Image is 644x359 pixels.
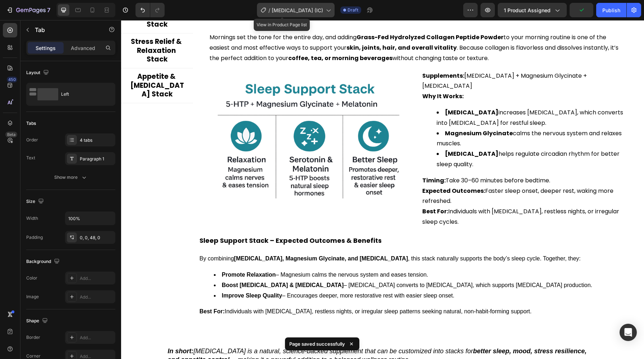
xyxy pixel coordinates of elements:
strong: Timing: [301,156,325,164]
iframe: Design area [121,20,644,359]
div: 450 [7,77,17,82]
li: helps regulate circadian rhythm for better sleep quality. [316,129,512,150]
div: 4 tabs [80,137,114,144]
p: Tab [35,26,96,34]
strong: [MEDICAL_DATA] [324,129,377,138]
strong: [MEDICAL_DATA], Magnesium Glycinate, and [MEDICAL_DATA] [113,235,287,241]
p: Take 30–60 minutes before bedtime. [301,155,512,166]
strong: Promote Relaxation [101,251,155,258]
p: Faster sleep onset, deeper rest, waking more refreshed. [301,166,512,187]
li: calms the nervous system and relaxes muscles. [316,108,512,129]
span: / [268,6,270,14]
div: Beta [5,132,17,137]
div: Show more [54,174,88,181]
div: Add... [80,294,114,300]
div: Padding [26,234,43,241]
p: By combining , this stack naturally supports the body’s sleep cycle. Together, they: [78,233,516,244]
div: Layout [26,68,50,78]
h2: Sleep Support Stack – Expected Outcomes & Benefits [78,215,517,225]
div: Paragraph 1 [80,156,114,162]
p: Page saved successfully [289,340,345,347]
div: Image [26,294,39,300]
div: Open Intercom Messenger [620,324,637,341]
div: Color [26,275,37,281]
strong: skin, joints, hair, and overall vitality [225,23,336,32]
span: Draft [348,7,358,13]
div: Add... [80,335,114,341]
input: Auto [65,212,115,225]
strong: Improve Sleep Quality [101,272,161,278]
strong: Best For: [301,187,327,195]
strong: Why It Works: [301,72,342,80]
li: increases [MEDICAL_DATA], which converts into [MEDICAL_DATA] for restful sleep. [316,87,512,108]
div: Left [61,86,105,103]
p: [MEDICAL_DATA] is a natural, science-backed supplement that can be customized into stacks for — m... [47,327,477,344]
strong: [MEDICAL_DATA] [324,88,377,96]
li: – Magnesium calms the nervous system and eases tension. [93,250,516,260]
button: Show more [26,171,115,184]
span: [MEDICAL_DATA] (IC) [272,6,323,14]
button: 7 [3,3,54,17]
div: Background [26,257,61,267]
strong: Supplements: [301,51,343,60]
strong: Boost [MEDICAL_DATA] & [MEDICAL_DATA] [101,262,222,268]
div: Width [26,215,38,222]
div: Shape [26,316,49,326]
p: Individuals with [MEDICAL_DATA], restless nights, or irregular sleep patterns seeking natural, no... [78,286,516,297]
strong: In short: [47,327,73,335]
span: 1 product assigned [504,6,551,14]
div: 0, 0, 48, 0 [80,235,114,241]
div: Add... [80,275,114,282]
div: Undo/Redo [135,3,165,17]
img: gempages_572827551018255512-0a92dbe8-700b-4cfe-8ebe-7f9f565ea23f.png [82,50,295,192]
p: Settings [36,44,56,52]
strong: Best For: [78,288,103,294]
li: – [MEDICAL_DATA] converts to [MEDICAL_DATA], which supports [MEDICAL_DATA] production. [93,260,516,271]
li: – Encourages deeper, more restorative rest with easier sleep onset. [93,271,516,281]
div: Text [26,155,35,161]
strong: coffee, tea, or morning beverages [167,34,271,42]
p: [MEDICAL_DATA] + Magnesium Glycinate + [MEDICAL_DATA] [301,51,512,72]
p: 7 [47,6,50,14]
strong: Expected Outcomes: [301,167,364,175]
div: Tabs [26,120,36,127]
button: Publish [596,3,626,17]
p: Advanced [71,44,95,52]
p: Individuals with [MEDICAL_DATA], restless nights, or irregular sleep cycles. [301,186,512,207]
button: 1 product assigned [498,3,567,17]
div: Order [26,137,38,143]
div: Border [26,334,40,341]
div: Size [26,197,45,206]
strong: Magnesium Glycinate [324,109,392,117]
div: Publish [602,6,620,14]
